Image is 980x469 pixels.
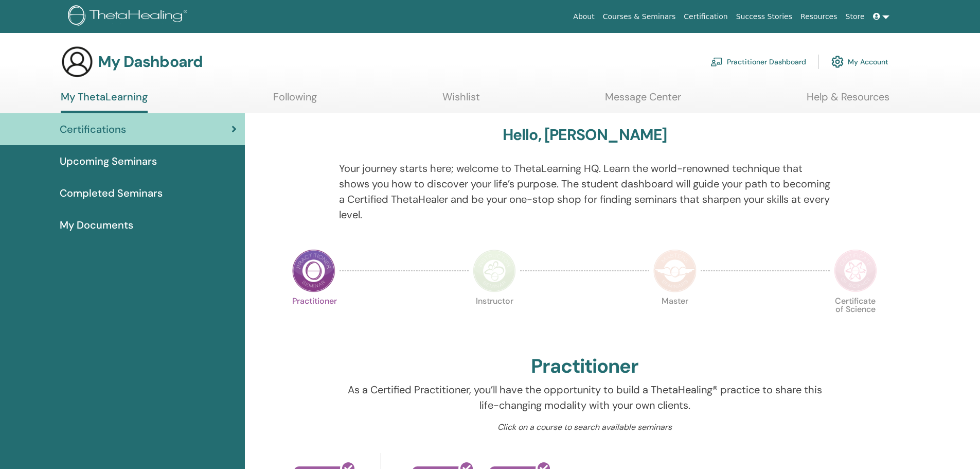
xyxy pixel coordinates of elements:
[339,382,830,413] p: As a Certified Practitioner, you’ll have the opportunity to build a ThetaHealing® practice to sha...
[569,7,598,26] a: About
[68,5,191,28] img: logo.png
[98,53,203,71] h3: My Dashboard
[831,53,844,71] img: cog.svg
[834,249,877,292] img: Certificate of Science
[292,297,335,340] p: Practitioner
[60,153,157,169] span: Upcoming Seminars
[473,249,516,292] img: Instructor
[732,7,796,26] a: Success Stories
[339,421,830,433] p: Click on a course to search available seminars
[60,121,126,137] span: Certifications
[442,91,480,111] a: Wishlist
[834,297,877,340] p: Certificate of Science
[710,57,723,66] img: chalkboard-teacher.svg
[503,126,667,144] h3: Hello, [PERSON_NAME]
[842,7,869,26] a: Store
[60,217,133,233] span: My Documents
[339,161,830,222] p: Your journey starts here; welcome to ThetaLearning HQ. Learn the world-renowned technique that sh...
[531,355,638,378] h2: Practitioner
[653,249,697,292] img: Master
[680,7,732,26] a: Certification
[61,45,94,78] img: generic-user-icon.jpg
[807,91,889,111] a: Help & Resources
[599,7,680,26] a: Courses & Seminars
[796,7,842,26] a: Resources
[61,91,148,113] a: My ThetaLearning
[273,91,317,111] a: Following
[473,297,516,340] p: Instructor
[605,91,681,111] a: Message Center
[831,50,888,73] a: My Account
[292,249,335,292] img: Practitioner
[653,297,697,340] p: Master
[60,185,163,201] span: Completed Seminars
[710,50,806,73] a: Practitioner Dashboard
